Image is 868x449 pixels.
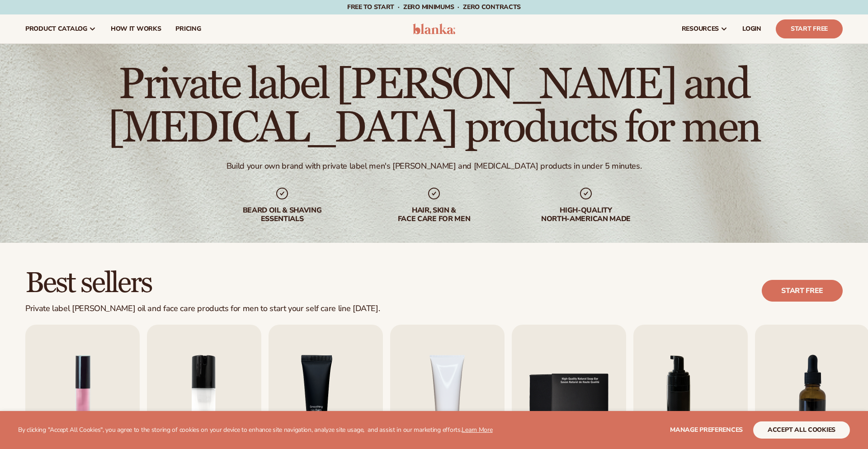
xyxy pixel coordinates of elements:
div: hair, skin & face care for men [376,206,492,223]
a: LOGIN [735,14,769,43]
span: How It Works [111,25,161,33]
h2: Best sellers [25,268,380,298]
a: Start free [762,280,843,302]
span: Free to start · ZERO minimums · ZERO contracts [347,3,521,11]
a: Start Free [776,19,843,38]
div: High-quality North-american made [528,206,644,223]
h1: Private label [PERSON_NAME] and [MEDICAL_DATA] products for men [25,63,843,150]
a: resources [675,14,735,43]
button: Manage preferences [670,421,743,439]
span: LOGIN [742,25,761,33]
img: logo [413,24,456,34]
div: Private label [PERSON_NAME] oil and face care products for men to start your self care line [DATE]. [25,304,380,314]
span: resources [682,25,719,33]
div: Build your own brand with private label men's [PERSON_NAME] and [MEDICAL_DATA] products in under ... [226,161,642,171]
div: beard oil & shaving essentials [224,206,340,223]
span: pricing [175,25,201,33]
span: product catalog [25,25,87,33]
p: By clicking "Accept All Cookies", you agree to the storing of cookies on your device to enhance s... [18,426,493,434]
a: pricing [168,14,208,43]
a: product catalog [18,14,104,43]
span: Manage preferences [670,425,743,434]
a: Learn More [462,425,492,434]
a: How It Works [104,14,169,43]
button: accept all cookies [753,421,850,439]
